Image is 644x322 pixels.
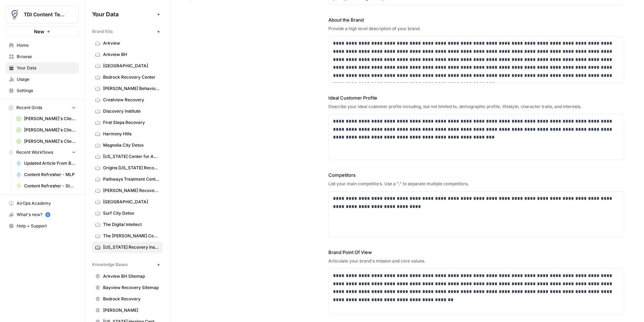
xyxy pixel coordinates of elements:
div: Articulate your brand's mission and core values. [328,258,625,264]
span: Surf City Detox [103,210,159,216]
span: The [PERSON_NAME] Center [103,233,159,239]
a: The Digital Intellect [92,219,163,230]
span: The Digital Intellect [103,221,159,228]
a: Content Refresher - Stolen [13,180,79,192]
span: Usage [17,76,76,83]
span: Brand Kits [92,28,113,35]
a: [PERSON_NAME] [92,305,163,316]
a: Arkview [92,38,163,49]
a: Bayview Recovery Sitemap [92,282,163,293]
span: Your Data [17,65,76,71]
a: [PERSON_NAME] Recovery Center [92,185,163,196]
span: First Steps Recovery [103,119,159,126]
a: The [PERSON_NAME] Center [92,230,163,242]
span: Your Data [92,10,154,18]
span: Origins [US_STATE] Recovery [103,165,159,171]
a: [GEOGRAPHIC_DATA] [92,196,163,208]
span: Browse [17,53,76,60]
button: Recent Grids [6,102,79,113]
img: TDI Content Team Logo [8,8,21,21]
span: [US_STATE] Recovery Institute [103,244,159,250]
a: Harmony Hills [92,128,163,140]
div: What's new? [6,209,79,220]
div: Describe your ideal customer profile including, but not limited to, demographic profile, lifestyl... [328,103,625,110]
a: [PERSON_NAME]'s Clients - Optimizing Content [13,113,79,124]
a: Crestview Recovery [92,94,163,106]
span: Discovery Institute [103,108,159,114]
button: Help + Support [6,220,79,232]
a: AirOps Academy [6,198,79,209]
a: Pathways Treatment Center [92,174,163,185]
a: Surf City Detox [92,208,163,219]
a: Discovery Institute [92,106,163,117]
span: Bedrock Recovery [103,296,159,302]
label: Competitors [328,171,625,179]
span: [GEOGRAPHIC_DATA] [103,63,159,69]
div: Provide a high level description of your brand. [328,26,625,32]
span: TDI Content Team [24,11,67,18]
button: New [6,26,79,37]
span: [GEOGRAPHIC_DATA] [103,199,159,205]
button: What's new? 5 [6,209,79,220]
span: Arkview [103,40,159,46]
span: Pathways Treatment Center [103,176,159,182]
span: Settings [17,87,76,94]
a: Content Refresher - MLP [13,169,79,180]
span: [PERSON_NAME]'s Clients - New Content [24,138,76,145]
span: [PERSON_NAME] Behavioral Health [103,85,159,92]
a: Arkview BH [92,49,163,60]
span: Home [17,42,76,49]
span: Updated Article From Brief [24,160,76,166]
a: Origins [US_STATE] Recovery [92,162,163,174]
span: Help + Support [17,223,76,229]
span: [PERSON_NAME]'s Clients - New Content [24,127,76,133]
a: [PERSON_NAME]'s Clients - New Content [13,124,79,136]
span: Arkview BH [103,51,159,58]
text: 5 [47,213,49,216]
span: Bayview Recovery Sitemap [103,284,159,291]
a: Browse [6,51,79,62]
a: [PERSON_NAME]'s Clients - New Content [13,136,79,147]
label: Ideal Customer Profile [328,94,625,101]
span: Recent Grids [16,104,42,111]
a: Updated Article From Brief [13,158,79,169]
span: [PERSON_NAME] [103,307,159,313]
button: Recent Workflows [6,147,79,158]
span: Bedrock Recovery Center [103,74,159,80]
span: Arkview BH Sitemap [103,273,159,279]
span: AirOps Academy [17,200,76,207]
span: New [34,28,44,35]
span: Crestview Recovery [103,97,159,103]
span: [PERSON_NAME] Recovery Center [103,187,159,194]
label: About the Brand [328,16,625,23]
span: Magnolia City Detox [103,142,159,148]
a: Home [6,40,79,51]
label: Brand Point Of View [328,249,625,256]
span: [US_STATE] Center for Adolescent Wellness [103,153,159,160]
a: Settings [6,85,79,96]
a: Bedrock Recovery [92,293,163,305]
span: Knowledge Bases [92,261,128,268]
a: [PERSON_NAME] Behavioral Health [92,83,163,94]
a: [GEOGRAPHIC_DATA] [92,60,163,72]
span: [PERSON_NAME]'s Clients - Optimizing Content [24,115,76,122]
span: Content Refresher - MLP [24,171,76,178]
a: 5 [45,212,50,217]
a: Bedrock Recovery Center [92,72,163,83]
a: Magnolia City Detox [92,140,163,151]
a: [US_STATE] Recovery Institute [92,242,163,253]
span: Harmony Hills [103,131,159,137]
span: Recent Workflows [16,149,53,156]
a: Your Data [6,62,79,74]
button: Workspace: TDI Content Team [6,6,79,23]
a: First Steps Recovery [92,117,163,128]
a: Usage [6,74,79,85]
a: [US_STATE] Center for Adolescent Wellness [92,151,163,162]
a: Arkview BH Sitemap [92,271,163,282]
div: List your main competitors. Use a "," to separate multiple competitors. [328,181,625,187]
span: Content Refresher - Stolen [24,183,76,189]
